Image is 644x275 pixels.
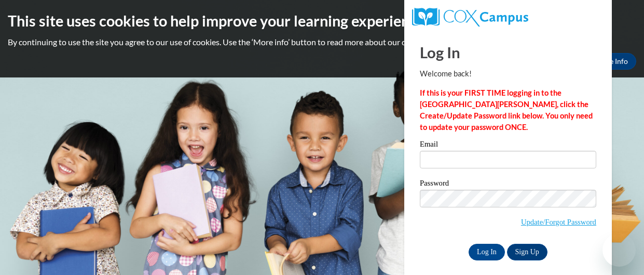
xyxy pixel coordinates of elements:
[8,36,636,48] p: By continuing to use the site you agree to our use of cookies. Use the ‘More info’ button to read...
[507,244,547,260] a: Sign Up
[587,53,636,70] a: More Info
[420,88,593,132] strong: If this is your FIRST TIME logging in to the [GEOGRAPHIC_DATA][PERSON_NAME], click the Create/Upd...
[412,8,528,27] img: COX Campus
[420,140,596,151] label: Email
[420,68,596,80] p: Welcome back!
[469,244,505,260] input: Log In
[420,42,596,63] h1: Log In
[602,233,636,267] iframe: Button to launch messaging window
[8,10,636,31] h2: This site uses cookies to help improve your learning experience.
[521,218,596,226] a: Update/Forgot Password
[420,179,596,190] label: Password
